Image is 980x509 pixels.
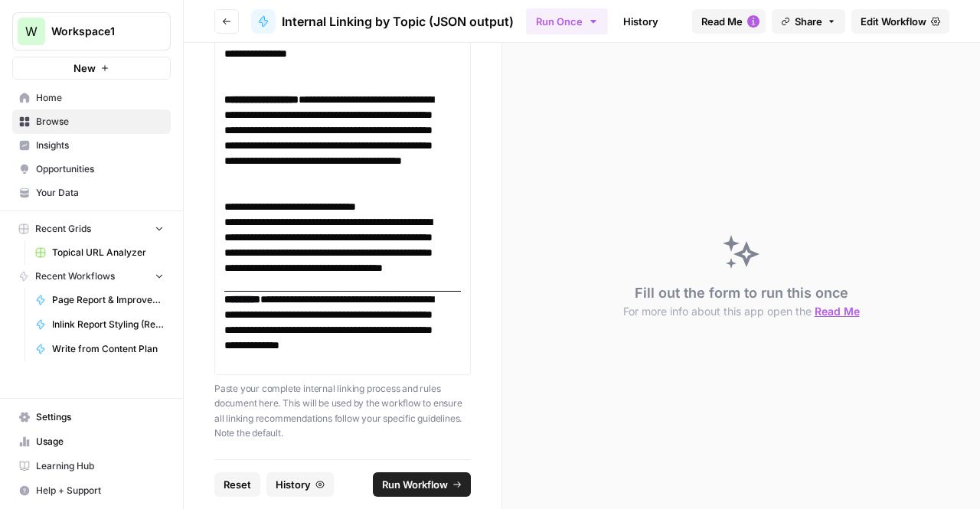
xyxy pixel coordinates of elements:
span: Internal Linking by Topic (JSON output) [282,12,514,31]
span: Usage [36,435,164,449]
span: Recent Workflows [35,269,115,283]
a: Internal Linking by Topic (JSON output) [251,9,514,34]
div: Fill out the form to run this once [623,282,860,319]
a: History [614,9,668,34]
button: History [266,472,334,497]
a: Inlink Report Styling (Reformat JSON to HTML) [28,312,171,337]
span: Workspace1 [51,24,144,39]
a: Edit Workflow [851,9,949,34]
span: Read Me [815,305,860,318]
button: Help + Support [12,478,171,503]
button: Run Once [526,8,608,34]
button: Reset [214,472,260,497]
span: Share [795,14,822,29]
a: Home [12,86,171,110]
span: Home [36,91,164,105]
span: History [276,477,311,492]
a: Page Report & Improvements Based on GSC Data [28,288,171,312]
span: Browse [36,115,164,129]
a: Topical URL Analyzer [28,240,171,265]
span: Settings [36,410,164,424]
span: Write from Content Plan [52,342,164,356]
button: Read Me [692,9,766,34]
span: Recent Grids [35,222,91,236]
span: Edit Workflow [861,14,926,29]
span: Read Me [701,14,743,29]
button: Recent Grids [12,217,171,240]
button: Workspace: Workspace1 [12,12,171,51]
a: Analytics [674,9,737,34]
button: Share [772,9,845,34]
span: Your Data [36,186,164,200]
a: Settings [12,405,171,429]
a: Insights [12,133,171,158]
span: Reset [224,477,251,492]
span: Insights [36,139,164,152]
span: W [25,22,38,41]
button: Recent Workflows [12,265,171,288]
p: Paste your complete internal linking process and rules document here. This will be used by the wo... [214,381,471,441]
a: Learning Hub [12,454,171,478]
span: New [73,60,96,76]
span: Inlink Report Styling (Reformat JSON to HTML) [52,318,164,331]
a: Write from Content Plan [28,337,171,361]
span: Topical URL Analyzer [52,246,164,259]
a: Browse [12,109,171,134]
button: Run Workflow [373,472,471,497]
button: For more info about this app open the Read Me [623,304,860,319]
span: Run Workflow [382,477,448,492]
span: Learning Hub [36,459,164,473]
a: Opportunities [12,157,171,181]
a: Usage [12,429,171,454]
button: New [12,57,171,80]
a: Your Data [12,181,171,205]
span: Page Report & Improvements Based on GSC Data [52,293,164,307]
span: Help + Support [36,484,164,498]
span: Opportunities [36,162,164,176]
